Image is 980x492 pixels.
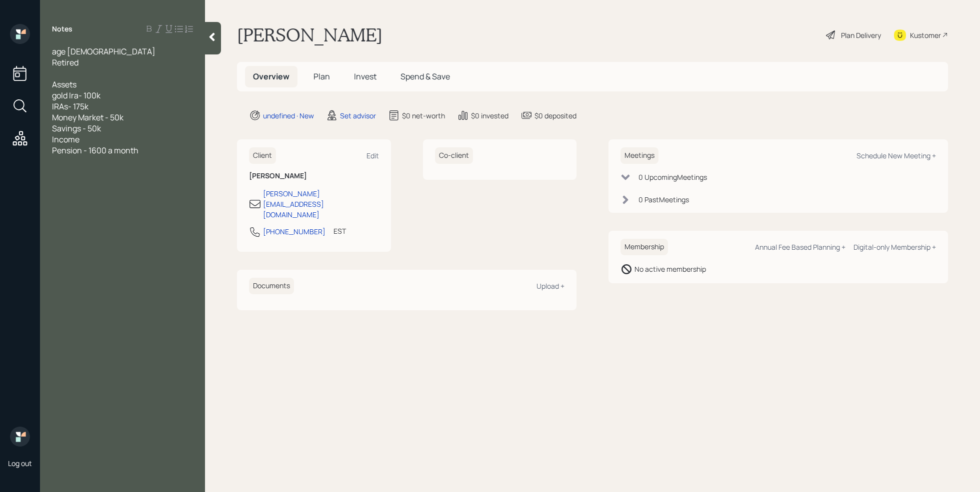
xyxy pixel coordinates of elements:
[249,278,294,294] h6: Documents
[10,427,30,447] img: retirable_logo.png
[263,188,379,220] div: [PERSON_NAME][EMAIL_ADDRESS][DOMAIN_NAME]
[263,110,314,121] div: undefined · New
[313,71,330,82] span: Plan
[471,110,508,121] div: $0 invested
[366,151,379,160] div: Edit
[400,71,450,82] span: Spend & Save
[638,172,707,182] div: 0 Upcoming Meeting s
[755,242,845,252] div: Annual Fee Based Planning +
[249,172,379,180] h6: [PERSON_NAME]
[52,134,79,145] span: Income
[853,242,936,252] div: Digital-only Membership +
[402,110,445,121] div: $0 net-worth
[910,30,941,40] div: Kustomer
[263,226,325,237] div: [PHONE_NUMBER]
[534,110,576,121] div: $0 deposited
[52,101,88,112] span: IRAs- 175k
[52,123,101,134] span: Savings - 50k
[52,145,138,156] span: Pension - 1600 a month
[249,147,276,164] h6: Client
[435,147,473,164] h6: Co-client
[52,57,78,68] span: Retired
[52,90,100,101] span: gold Ira- 100k
[856,151,936,160] div: Schedule New Meeting +
[333,226,346,236] div: EST
[237,24,382,46] h1: [PERSON_NAME]
[52,24,72,34] label: Notes
[354,71,376,82] span: Invest
[52,46,155,57] span: age [DEMOGRAPHIC_DATA]
[52,79,76,90] span: Assets
[536,281,564,291] div: Upload +
[8,459,32,468] div: Log out
[620,239,668,255] h6: Membership
[253,71,289,82] span: Overview
[638,194,689,205] div: 0 Past Meeting s
[634,264,706,274] div: No active membership
[52,112,123,123] span: Money Market - 50k
[841,30,881,40] div: Plan Delivery
[340,110,376,121] div: Set advisor
[620,147,658,164] h6: Meetings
